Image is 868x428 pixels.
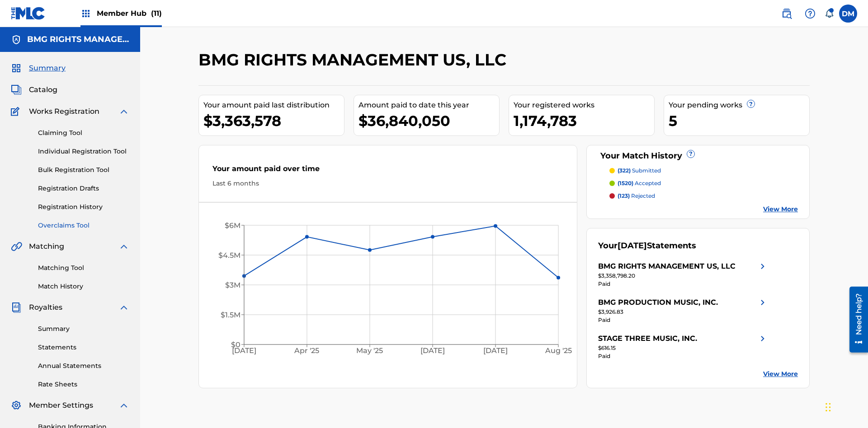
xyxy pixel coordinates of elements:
div: User Menu [839,5,857,23]
iframe: Resource Center [843,283,868,357]
div: Drag [826,394,831,421]
a: (1520) accepted [609,179,798,187]
a: Statements [38,343,129,352]
div: 5 [669,111,809,131]
a: Match History [38,282,129,291]
tspan: [DATE] [421,347,445,355]
img: expand [118,400,129,411]
span: ? [747,100,755,107]
img: MLC Logo [11,7,46,20]
p: accepted [618,179,661,187]
div: Notifications [825,9,834,18]
div: $3,926.83 [598,308,768,316]
div: 1,174,783 [514,111,654,131]
tspan: Apr '25 [294,347,320,355]
div: Your amount paid over time [212,163,563,179]
tspan: $1.5M [221,311,241,319]
a: View More [763,369,798,379]
div: Amount paid to date this year [359,100,499,111]
h5: BMG RIGHTS MANAGEMENT US, LLC [27,34,129,45]
img: Works Registration [11,106,23,117]
div: Your Match History [598,150,798,162]
a: BMG RIGHTS MANAGEMENT US, LLCright chevron icon$3,358,798.20Paid [598,261,768,288]
tspan: Aug '25 [545,347,572,355]
div: Your amount paid last distribution [203,100,344,111]
a: Registration Drafts [38,184,129,193]
span: (322) [618,167,631,174]
div: STAGE THREE MUSIC, INC. [598,333,697,344]
div: Your Statements [598,240,696,252]
div: $616.15 [598,344,768,352]
a: STAGE THREE MUSIC, INC.right chevron icon$616.15Paid [598,333,768,360]
div: BMG RIGHTS MANAGEMENT US, LLC [598,261,736,272]
img: Matching [11,241,22,252]
p: submitted [618,167,661,175]
div: Paid [598,352,768,360]
tspan: May '25 [357,347,383,355]
a: View More [763,205,798,214]
a: Bulk Registration Tool [38,165,129,175]
img: expand [118,106,129,117]
img: Top Rightsholders [80,8,91,19]
div: Last 6 months [212,179,563,188]
a: CatalogCatalog [11,84,57,95]
img: Accounts [11,34,22,45]
h2: BMG RIGHTS MANAGEMENT US, LLC [198,50,511,70]
a: Overclaims Tool [38,221,129,230]
span: Works Registration [29,106,99,117]
img: right chevron icon [757,261,768,272]
img: right chevron icon [757,333,768,344]
img: Member Settings [11,400,22,411]
a: Public Search [778,5,796,23]
span: Catalog [29,84,57,95]
img: right chevron icon [757,297,768,308]
img: expand [118,302,129,313]
tspan: $4.5M [218,251,241,260]
a: Annual Statements [38,361,129,371]
a: (322) submitted [609,167,798,175]
tspan: [DATE] [484,347,508,355]
img: Catalog [11,84,22,95]
img: help [805,8,816,19]
div: Your registered works [514,100,654,111]
span: Matching [29,241,64,252]
tspan: [DATE] [232,347,256,355]
span: [DATE] [618,241,647,251]
tspan: $3M [225,281,241,289]
a: Rate Sheets [38,380,129,389]
img: expand [118,241,129,252]
span: Member Settings [29,400,93,411]
iframe: Chat Widget [823,385,868,428]
div: Paid [598,280,768,288]
img: search [781,8,792,19]
span: (1520) [618,180,633,186]
span: (11) [151,9,162,18]
div: $3,363,578 [203,111,344,131]
span: ? [687,150,694,158]
div: Help [801,5,819,23]
span: Royalties [29,302,62,313]
div: Paid [598,316,768,324]
span: Summary [29,63,66,74]
a: Individual Registration Tool [38,147,129,156]
a: Matching Tool [38,263,129,273]
a: SummarySummary [11,63,66,74]
div: BMG PRODUCTION MUSIC, INC. [598,297,718,308]
a: Registration History [38,202,129,212]
a: Claiming Tool [38,128,129,138]
div: $3,358,798.20 [598,272,768,280]
span: (123) [618,192,630,199]
div: Your pending works [669,100,809,111]
a: Summary [38,324,129,334]
div: $36,840,050 [359,111,499,131]
a: (123) rejected [609,192,798,200]
tspan: $6M [225,221,241,230]
a: BMG PRODUCTION MUSIC, INC.right chevron icon$3,926.83Paid [598,297,768,324]
img: Royalties [11,302,22,313]
img: Summary [11,63,22,74]
tspan: $0 [231,340,241,349]
p: rejected [618,192,655,200]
